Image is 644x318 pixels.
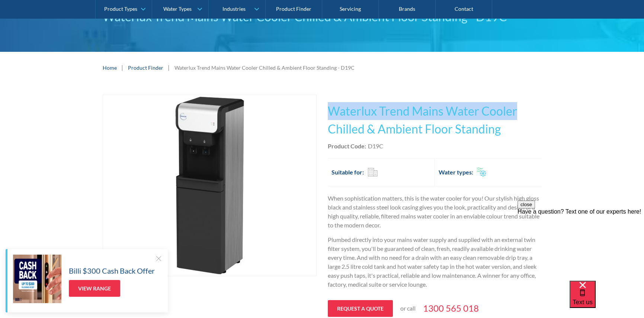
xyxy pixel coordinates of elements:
img: Waterlux Trend Mains Water Cooler Chilled & Ambient Floor Standing - D19C [119,95,300,276]
strong: Product Code: [328,142,366,149]
h2: Suitable for: [331,168,364,177]
img: Billi $300 Cash Back Offer [13,255,61,303]
div: D19C [368,142,383,151]
h5: Billi $300 Cash Back Offer [69,265,155,276]
iframe: podium webchat widget bubble [570,281,644,318]
p: Plumbed directly into your mains water supply and supplied with an external twin filter system, y... [328,235,542,289]
p: When sophistication matters, this is the water cooler for you! Our stylish high gloss black and s... [328,194,542,230]
h2: Water types: [439,168,473,177]
div: Water Types [163,6,192,12]
a: open lightbox [103,95,317,276]
a: 1300 565 018 [423,302,479,315]
p: or call [400,304,416,313]
div: | [167,63,171,72]
div: Waterlux Trend Mains Water Cooler Chilled & Ambient Floor Standing - D19C [174,64,355,72]
a: Product Finder [128,64,163,72]
h1: Waterlux Trend Mains Water Cooler Chilled & Ambient Floor Standing [328,102,542,138]
a: Request a quote [328,300,393,317]
div: | [121,63,124,72]
iframe: podium webchat widget prompt [518,201,644,290]
div: Product Types [104,6,137,12]
div: Industries [222,6,246,12]
a: Home [103,64,117,72]
a: View Range [69,280,120,297]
